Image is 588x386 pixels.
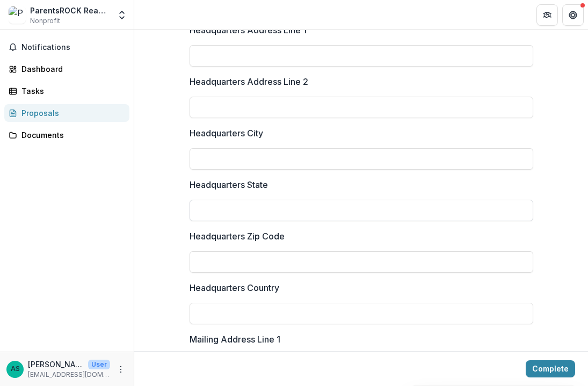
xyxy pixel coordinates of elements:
p: Headquarters Address Line 1 [190,24,307,37]
p: [EMAIL_ADDRESS][DOMAIN_NAME] [28,370,110,380]
p: Headquarters City [190,127,263,140]
p: Headquarters Country [190,281,279,294]
div: ParentsROCK Readiness Project [30,5,110,16]
span: Notifications [21,43,125,52]
button: Notifications [4,39,129,56]
button: Complete [526,360,575,377]
a: Dashboard [4,60,129,78]
a: Tasks [4,82,129,100]
p: Mailing Address Line 1 [190,333,280,346]
a: Documents [4,126,129,144]
p: [PERSON_NAME] [28,359,84,370]
p: Headquarters Zip Code [190,230,285,243]
p: User [88,360,110,369]
img: ParentsROCK Readiness Project [9,6,26,24]
div: Tasks [21,85,121,97]
span: Nonprofit [30,16,60,26]
div: Alicia Spencer [11,366,20,373]
button: Partners [536,4,558,26]
div: Documents [21,129,121,141]
a: Proposals [4,104,129,122]
div: Dashboard [21,63,121,75]
p: Headquarters State [190,178,268,191]
div: Proposals [21,107,121,119]
button: Get Help [562,4,584,26]
p: Headquarters Address Line 2 [190,75,308,88]
button: More [114,363,127,376]
button: Open entity switcher [114,4,129,26]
